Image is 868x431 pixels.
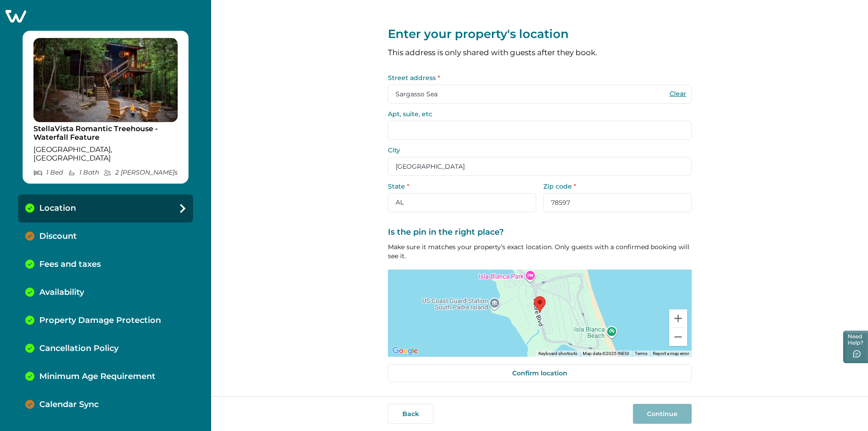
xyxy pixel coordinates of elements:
img: propertyImage_StellaVista Romantic Treehouse - Waterfall Feature [33,38,178,122]
span: Map data ©2025 INEGI [583,351,629,356]
p: Property Damage Protection [39,316,161,326]
label: State [388,183,531,189]
p: This address is only shared with guests after they book. [388,49,692,57]
p: Enter your property's location [388,27,692,42]
p: Make sure it matches your property’s exact location. Only guests with a confirmed booking will se... [388,242,692,260]
label: Street address [388,75,686,81]
a: Open this area in Google Maps (opens a new window) [390,345,420,357]
label: Zip code [543,183,686,189]
img: Google [390,345,420,357]
label: City [388,147,686,153]
a: Terms (opens in new tab) [635,351,647,356]
p: [GEOGRAPHIC_DATA], [GEOGRAPHIC_DATA] [33,145,178,163]
button: Zoom in [669,309,687,327]
label: Apt, suite, etc [388,111,686,117]
p: Discount [39,232,77,242]
p: Availability [39,288,84,298]
button: Zoom out [669,328,687,346]
p: 2 [PERSON_NAME] s [104,169,178,176]
button: Confirm location [388,364,692,382]
p: Minimum Age Requirement [39,372,156,382]
button: Clear [669,90,687,98]
a: Report a map error [653,351,689,356]
p: Cancellation Policy [39,344,118,354]
p: StellaVista Romantic Treehouse - Waterfall Feature [33,124,178,142]
button: Back [388,404,434,424]
p: 1 Bath [68,169,99,176]
p: Fees and taxes [39,260,101,270]
p: Calendar Sync [39,400,99,410]
button: Continue [633,404,692,424]
p: 1 Bed [33,169,63,176]
button: Keyboard shortcuts [538,350,577,357]
p: Location [39,204,76,213]
label: Is the pin in the right place? [388,227,686,237]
